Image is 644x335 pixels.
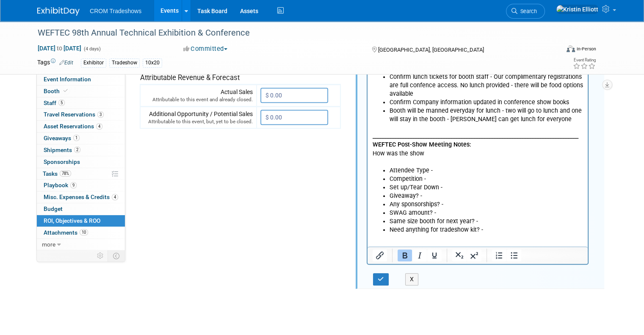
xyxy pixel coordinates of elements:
[37,44,82,52] span: [DATE] [DATE]
[5,259,211,274] b: _________________________________________________________________________________ WEFTEC Post-Sho...
[97,111,104,118] span: 3
[567,45,575,52] img: Format-Inperson.png
[22,199,216,224] li: Confirm lunch tickets for booth staff - Our complimentary registrations are full confence access....
[37,203,125,215] a: Budget
[112,194,118,200] span: 4
[44,147,80,153] span: Shipments
[56,156,216,199] li: Tear Down - [DATE] - 3:30 pm
[44,135,80,141] span: Giveaways
[74,147,80,153] span: 2
[22,310,216,318] li: Set up/Tear Down -
[22,63,216,72] li: SWAG - Pens
[514,44,596,57] div: Event Format
[22,224,216,233] li: Confirm Company information updated in conference show books
[37,7,80,16] img: ExhibitDay
[44,158,80,165] span: Sponsorships
[22,29,216,46] li: Objective - Outreach, finding new people - Get engineers/contractors that are nationally relevent
[60,170,71,177] span: 78%
[22,293,216,301] li: Attendee Type -
[44,217,100,224] span: ROI, Objectives & ROO
[109,58,140,67] div: Tradeshow
[58,100,65,106] span: 5
[37,74,125,85] a: Event Information
[37,109,125,120] a: Travel Reservations3
[80,229,88,235] span: 10
[96,123,102,130] span: 4
[180,44,231,53] button: Committed
[573,58,596,62] div: Event Rating
[56,131,216,139] li: [PERSON_NAME]
[517,8,537,14] span: Search
[22,301,216,310] li: Competition -
[73,135,80,141] span: 1
[108,250,125,261] td: Toggle Event Tabs
[144,96,253,103] div: Attributable to this event and already closed.
[452,249,467,261] button: Subscript
[35,25,549,41] div: WEFTEC 98th Annual Technical Exhibition & Conference
[90,8,141,14] span: CROM Tradeshows
[22,46,216,63] li: Anticipated Attendee Type - Engineers/Operators(not heavy)/Large Owners from all over
[73,182,216,191] li: [PERSON_NAME]
[37,144,125,156] a: Shipments2
[44,229,88,236] span: Attachments
[22,233,216,250] li: Booth will be manned everyday for lunch - two will go to lunch and one will stay in the booth - [...
[42,241,55,248] span: more
[576,46,596,52] div: In-Person
[37,191,125,203] a: Misc. Expenses & Credits4
[83,46,101,52] span: (4 days)
[22,327,216,335] li: Any sponsorships? -
[73,191,216,199] li: [PERSON_NAME]
[73,174,216,182] li: [PERSON_NAME]
[39,122,216,199] li: Set up - [DATE] - 8 am
[22,89,216,97] li: Sponsorships -
[144,118,253,125] div: Attributable to this event, but, yet to be closed.
[5,250,216,292] p: How was the show
[22,72,216,89] li: Giveaway(in hand or mailed?) - [PERSON_NAME] Water Jugs - Order one to have at show and mail out ...
[507,249,521,261] button: Bullet list
[22,318,216,327] li: Giveaway? -
[22,97,216,105] li: Competition - Preload (10x20) #3667/DN Tanks (10x20) #2445
[506,4,545,19] a: Search
[59,60,73,66] a: Edit
[398,249,412,261] button: Bold
[70,182,77,188] span: 9
[93,250,108,261] td: Personalize Event Tab Strip
[144,88,253,103] div: Actual Sales
[44,88,69,94] span: Booth
[44,123,102,130] span: Asset Reservations
[73,165,216,173] li: [PERSON_NAME]
[378,47,484,53] span: [GEOGRAPHIC_DATA], [GEOGRAPHIC_DATA]
[44,111,104,118] span: Travel Reservations
[22,20,216,29] li: Focus: Service, Tanks, CROM2,CSAs, etc? - Everything
[405,273,419,285] button: X
[467,249,481,261] button: Superscript
[81,58,106,67] div: Exhibitor
[37,215,125,227] a: ROI, Objectives & ROO
[144,110,253,125] div: Additional Opportunity / Potential Sales
[412,249,427,261] button: Italic
[22,105,216,114] li: Flying or driving to show -
[37,97,125,109] a: Staff5
[427,249,442,261] button: Underline
[37,58,73,68] td: Tags
[37,156,125,168] a: Sponsorships
[44,100,65,106] span: Staff
[56,139,216,148] li: [PERSON_NAME]
[44,194,118,200] span: Misc. Expenses & Credits
[37,133,125,144] a: Giveaways1
[373,249,387,261] button: Insert/edit link
[64,89,68,93] i: Booth reservation complete
[5,4,101,19] b: WEFTEC Pre-Show Meeting Notes:
[37,227,125,238] a: Attachments10
[37,121,125,132] a: Asset Reservations4
[44,205,63,212] span: Budget
[37,168,125,180] a: Tasks78%
[56,148,216,156] li: [PERSON_NAME]
[143,58,162,67] div: 10x20
[37,86,125,97] a: Booth
[22,114,216,199] li: Set up/Tear Down -
[556,5,599,14] img: Kristin Elliott
[37,239,125,250] a: more
[44,182,77,188] span: Playbook
[55,45,64,52] span: to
